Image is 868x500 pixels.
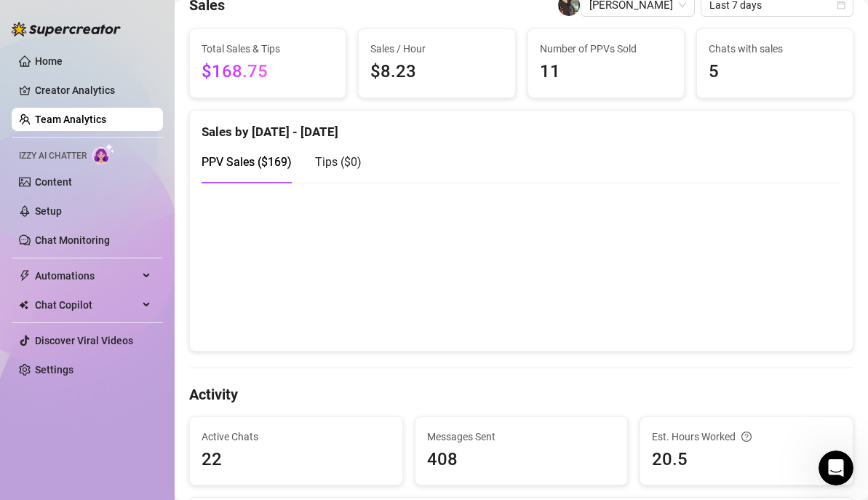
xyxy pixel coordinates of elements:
img: AI Chatter [92,143,115,164]
span: Total Sales & Tips [202,41,334,57]
p: How can we help? [29,153,262,178]
span: Sales / Hour [370,41,503,57]
span: Messages [84,402,135,413]
div: Schedule a FREE consulting call: [30,271,261,286]
span: 22 [202,446,391,474]
span: 408 [427,446,616,474]
button: Find a time [30,292,261,321]
span: question-circle [741,429,752,445]
div: Profile image for Tanya [228,23,258,52]
a: Discover Viral Videos [35,335,133,346]
div: We typically reply in a few hours [30,223,243,239]
span: Messages Sent [427,429,616,445]
div: Send us a messageWe typically reply in a few hours [15,196,276,251]
h4: Activity [189,384,853,405]
img: Super Mass, Dark Mode, Message Library & Bump Improvements [15,340,276,442]
button: Help [146,366,218,424]
a: Settings [35,364,73,376]
img: Profile image for Giselle [201,23,230,52]
img: logo [29,28,143,51]
span: Help [170,402,194,413]
img: logo-BBDzfeDw.svg [12,22,121,36]
img: Profile image for Ella [173,23,202,52]
span: 11 [540,58,672,86]
span: Tips ( $0 ) [315,155,362,169]
a: Setup [35,205,62,217]
span: $168.75 [202,58,334,86]
span: $8.23 [370,58,503,86]
span: Home [20,402,52,413]
span: News [241,402,268,413]
a: Team Analytics [35,114,106,125]
div: Sales by [DATE] - [DATE] [202,111,841,142]
button: Messages [73,366,146,424]
span: Number of PPVs Sold [540,41,672,57]
span: PPV Sales ( $169 ) [202,155,292,169]
span: calendar [837,1,845,9]
span: 20.5 [652,446,841,474]
span: Chat Copilot [35,293,138,317]
span: 5 [709,58,841,86]
div: Send us a message [30,208,243,223]
div: Est. Hours Worked [652,429,841,445]
span: Automations [35,264,138,287]
a: Content [35,176,72,188]
a: Chat Monitoring [35,234,110,246]
span: Chats with sales [709,41,841,57]
img: Chat Copilot [19,300,28,310]
span: Active Chats [202,429,391,445]
span: thunderbolt [19,270,31,282]
iframe: Intercom live chat [819,451,853,485]
span: Izzy AI Chatter [19,149,87,163]
a: Home [35,55,63,67]
button: News [218,366,291,424]
a: Creator Analytics [35,79,151,102]
p: Hi [PERSON_NAME] 👋 [29,103,262,153]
